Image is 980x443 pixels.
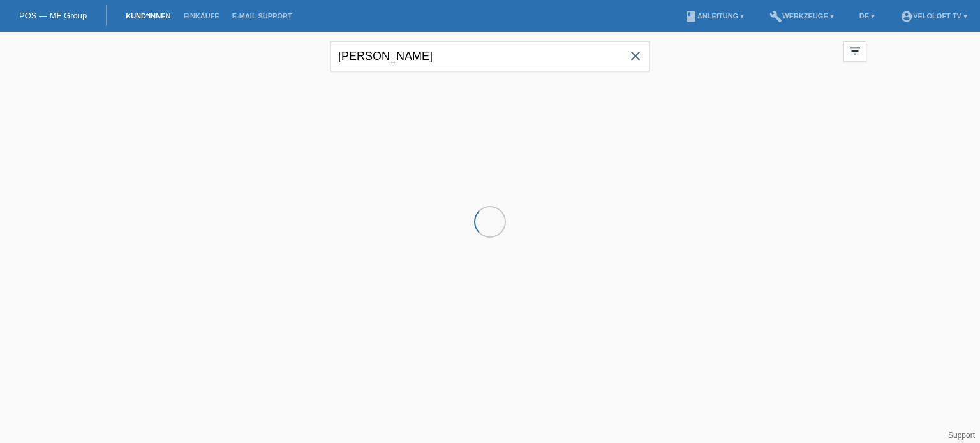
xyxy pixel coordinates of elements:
a: DE ▾ [853,12,881,20]
a: Kund*innen [119,12,177,20]
input: Suche... [330,41,650,71]
i: filter_list [848,44,862,58]
a: account_circleVeloLoft TV ▾ [894,12,974,20]
a: E-Mail Support [226,12,299,20]
a: buildWerkzeuge ▾ [763,12,840,20]
i: book [685,10,697,23]
a: bookAnleitung ▾ [678,12,750,20]
a: Support [948,431,975,440]
i: account_circle [900,10,913,23]
a: POS — MF Group [19,11,87,20]
a: Einkäufe [177,12,225,20]
i: build [769,10,782,23]
i: close [628,48,643,64]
